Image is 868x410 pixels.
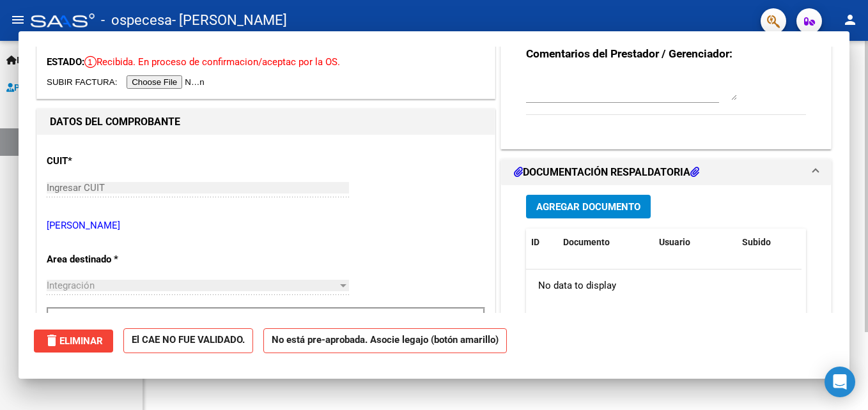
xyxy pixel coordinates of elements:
div: COMENTARIOS [501,26,831,149]
mat-icon: delete [44,333,59,348]
span: Inicio [6,53,39,67]
span: Prestadores / Proveedores [6,80,123,95]
strong: Comentarios del Prestador / Gerenciador: [526,47,732,60]
h1: DOCUMENTACIÓN RESPALDATORIA [514,165,699,180]
button: Agregar Documento [526,195,651,218]
strong: DATOS DEL COMPROBANTE [50,116,180,128]
strong: No está pre-aprobada. Asocie legajo (botón amarillo) [263,328,507,353]
span: Usuario [659,237,690,247]
datatable-header-cell: ID [526,229,558,256]
span: Documento [563,237,610,247]
div: Open Intercom Messenger [825,367,855,397]
mat-expansion-panel-header: DOCUMENTACIÓN RESPALDATORIA [501,160,831,185]
p: Area destinado * [47,252,178,267]
span: - [PERSON_NAME] [172,6,287,34]
mat-icon: person [842,12,858,27]
span: - ospecesa [101,6,172,34]
button: Eliminar [34,330,113,353]
span: Recibida. En proceso de confirmacion/aceptac por la OS. [84,56,340,68]
span: Agregar Documento [536,201,640,213]
p: [PERSON_NAME] [47,218,485,233]
p: CUIT [47,154,178,169]
span: Eliminar [44,335,103,347]
mat-icon: menu [10,12,26,27]
datatable-header-cell: Acción [801,229,865,256]
span: Subido [742,237,771,247]
span: ESTADO: [47,56,84,68]
strong: El CAE NO FUE VALIDADO. [123,328,253,353]
span: Integración [47,280,95,291]
datatable-header-cell: Subido [737,229,801,256]
div: No data to display [526,270,802,301]
datatable-header-cell: Documento [558,229,654,256]
datatable-header-cell: Usuario [654,229,737,256]
span: ID [531,237,539,247]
